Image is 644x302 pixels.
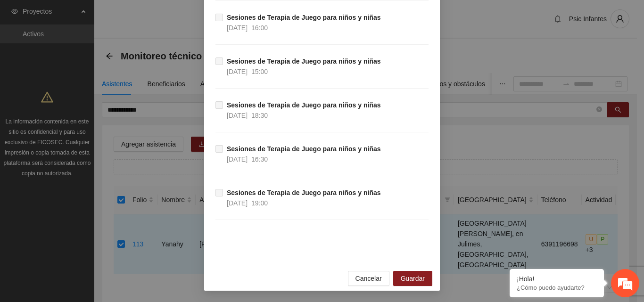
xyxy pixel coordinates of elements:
[251,112,268,119] span: 18:30
[227,14,381,21] strong: Sesiones de Terapia de Juego para niños y niñas
[227,57,381,65] strong: Sesiones de Terapia de Juego para niños y niñas
[251,68,268,75] span: 15:00
[227,24,248,32] span: [DATE]
[251,24,268,32] span: 16:00
[251,199,268,207] span: 19:00
[227,199,248,207] span: [DATE]
[517,284,597,291] p: ¿Cómo puedo ayudarte?
[227,155,248,163] span: [DATE]
[227,112,248,119] span: [DATE]
[227,145,381,153] strong: Sesiones de Terapia de Juego para niños y niñas
[227,101,381,109] strong: Sesiones de Terapia de Juego para niños y niñas
[49,48,158,60] div: Chatee con nosotros ahora
[401,273,425,284] span: Guardar
[155,5,177,27] div: Minimizar ventana de chat en vivo
[348,271,389,286] button: Cancelar
[55,98,130,193] span: Estamos en línea.
[355,273,382,284] span: Cancelar
[393,271,432,286] button: Guardar
[227,68,248,75] span: [DATE]
[5,202,180,235] textarea: Escriba su mensaje y pulse “Intro”
[251,155,268,163] span: 16:30
[227,189,381,196] strong: Sesiones de Terapia de Juego para niños y niñas
[517,275,597,283] div: ¡Hola!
